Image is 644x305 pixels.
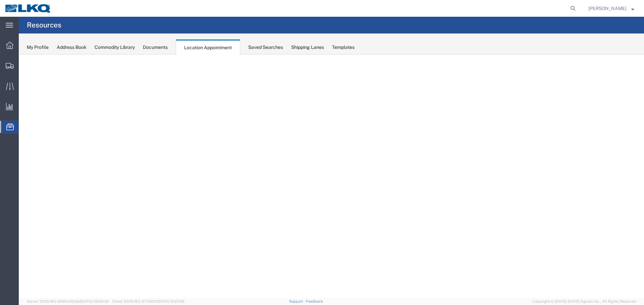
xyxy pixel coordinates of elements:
div: Location Appointment [176,40,240,55]
span: Server: 2025.18.0-659fc4323ef [27,299,109,303]
h4: Resources [27,17,61,33]
button: [PERSON_NAME] [588,4,635,12]
div: Saved Searches [248,44,283,51]
div: Address Book [57,44,87,51]
span: Copyright © [DATE]-[DATE] Agistix Inc., All Rights Reserved [533,299,636,304]
iframe: FS Legacy Container [19,55,644,298]
div: Commodity Library [95,44,135,51]
img: logo [5,3,52,13]
div: My Profile [27,44,49,51]
span: [DATE] 10:20:09 [157,299,184,303]
div: Templates [332,44,355,51]
span: [DATE] 09:50:32 [81,299,109,303]
div: Documents [143,44,168,51]
div: Shipping Lanes [291,44,324,51]
span: Client: 2025.18.0-27d3021 [112,299,184,303]
span: William Haney [588,5,627,12]
a: Support [289,299,306,303]
a: Feedback [306,299,323,303]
